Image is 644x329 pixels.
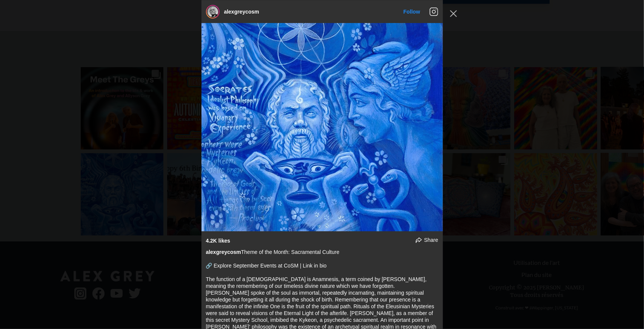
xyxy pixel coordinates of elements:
button: Fermer la fenêtre contextuelle du flux Instagram [447,8,460,20]
div: 4.2K likes [206,237,231,244]
a: alexgreycosm [224,9,259,15]
a: alexgreycosm [206,249,241,255]
span: Share [424,237,438,243]
a: Follow [403,9,420,15]
img: alexgreycosm [207,6,218,17]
